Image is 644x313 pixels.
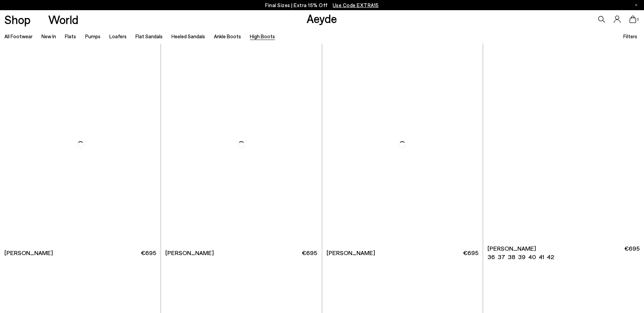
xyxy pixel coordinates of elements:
li: 39 [518,253,526,261]
a: All Footwear [4,33,33,39]
span: Filters [623,33,637,39]
a: Flat Sandals [135,33,163,39]
img: Catherine High Sock Boots [322,44,483,245]
a: Aeyde [307,11,337,25]
a: [PERSON_NAME] €695 [161,245,321,260]
a: Flats [65,33,76,39]
a: Loafers [109,33,127,39]
img: Alexis Dual-Tone High Boots [483,44,644,245]
li: 41 [539,253,544,261]
span: €695 [624,244,640,261]
span: €695 [302,249,317,257]
a: Pumps [85,33,100,39]
a: High Boots [250,33,275,39]
a: Ankle Boots [214,33,241,39]
div: 1 / 6 [483,44,644,245]
a: [PERSON_NAME] €695 [322,245,483,260]
li: 36 [487,253,495,261]
span: [PERSON_NAME] [4,249,53,257]
img: Vivian Eyelet High Boots [161,44,321,245]
span: [PERSON_NAME] [165,249,214,257]
a: Heeled Sandals [171,33,205,39]
span: €695 [141,249,156,257]
span: Navigate to /collections/ss25-final-sizes [333,2,379,8]
a: [PERSON_NAME] 36 37 38 39 40 41 42 €695 [483,245,644,260]
span: 0 [636,18,640,21]
a: 6 / 6 1 / 6 2 / 6 3 / 6 4 / 6 5 / 6 6 / 6 1 / 6 Next slide Previous slide [483,44,644,245]
span: €695 [463,249,478,257]
li: 38 [508,253,515,261]
li: 37 [498,253,505,261]
ul: variant [487,253,552,261]
a: World [48,14,78,25]
a: 0 [629,16,636,23]
span: [PERSON_NAME] [487,244,536,253]
li: 40 [528,253,536,261]
li: 42 [547,253,554,261]
a: New In [41,33,56,39]
a: Shop [4,14,31,25]
p: Final Sizes | Extra 15% Off [265,1,379,9]
span: [PERSON_NAME] [327,249,375,257]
